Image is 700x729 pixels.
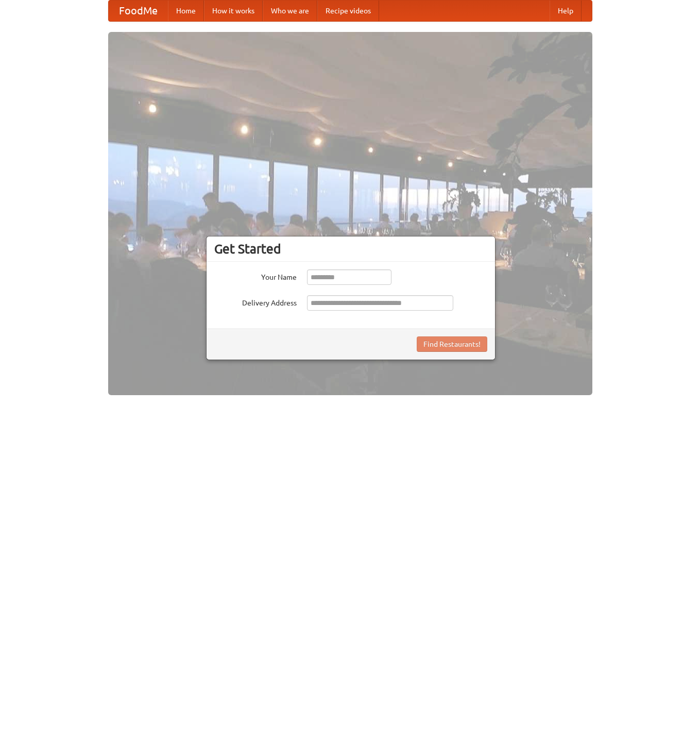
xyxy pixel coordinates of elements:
[214,241,487,257] h3: Get Started
[263,1,317,21] a: Who we are
[417,336,487,352] button: Find Restaurants!
[204,1,263,21] a: How it works
[109,1,168,21] a: FoodMe
[317,1,379,21] a: Recipe videos
[550,1,582,21] a: Help
[168,1,204,21] a: Home
[214,295,297,308] label: Delivery Address
[214,269,297,282] label: Your Name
